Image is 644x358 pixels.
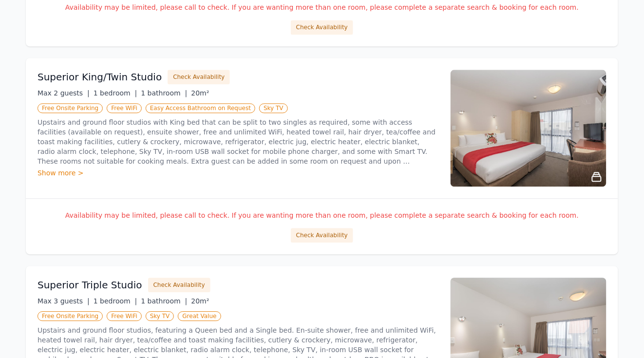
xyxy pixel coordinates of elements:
[168,70,230,84] button: Check Availability
[38,117,439,166] p: Upstairs and ground floor studios with King bed that can be split to two singles as required, som...
[191,89,209,97] span: 20m²
[38,2,606,12] p: Availability may be limited, please call to check. If you are wanting more than one room, please ...
[259,103,288,113] span: Sky TV
[107,311,142,321] span: Free WiFi
[38,210,606,220] p: Availability may be limited, please call to check. If you are wanting more than one room, please ...
[141,89,187,97] span: 1 bathroom |
[38,278,142,292] h3: Superior Triple Studio
[38,168,439,178] div: Show more >
[107,103,142,113] span: Free WiFi
[94,89,137,97] span: 1 bedroom |
[38,311,103,321] span: Free Onsite Parking
[291,20,353,35] button: Check Availability
[38,70,162,84] h3: Superior King/Twin Studio
[178,311,221,321] span: Great Value
[146,103,255,113] span: Easy Access Bathroom on Request
[191,297,209,305] span: 20m²
[148,278,210,292] button: Check Availability
[94,297,137,305] span: 1 bedroom |
[291,228,353,243] button: Check Availability
[38,89,90,97] span: Max 2 guests |
[38,297,90,305] span: Max 3 guests |
[146,311,174,321] span: Sky TV
[38,103,103,113] span: Free Onsite Parking
[141,297,187,305] span: 1 bathroom |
